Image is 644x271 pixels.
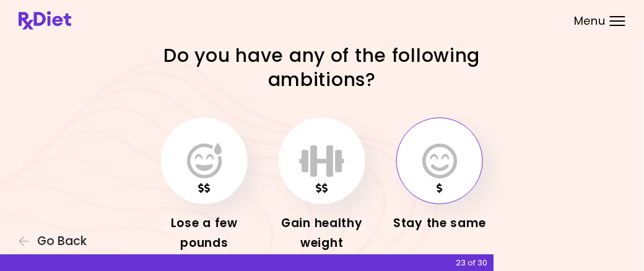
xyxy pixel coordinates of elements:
[390,213,489,233] div: Stay the same
[138,43,507,92] h1: Do you have any of the following ambitions?
[272,213,372,253] div: Gain healthy weight
[155,213,254,253] div: Lose a few pounds
[574,15,606,27] span: Menu
[19,11,71,30] img: RxDiet
[19,234,93,248] button: Go Back
[37,234,87,248] span: Go Back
